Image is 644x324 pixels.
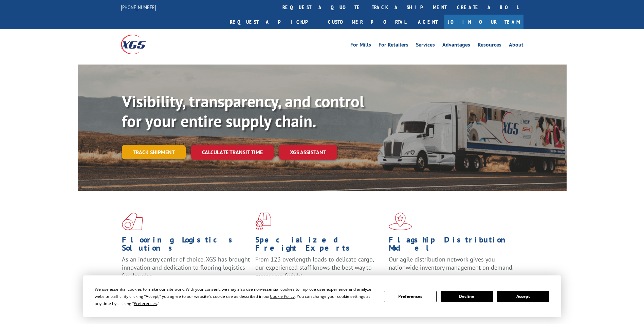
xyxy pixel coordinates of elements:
a: Services [416,42,435,50]
a: Track shipment [122,145,186,159]
img: xgs-icon-flagship-distribution-model-red [389,213,412,230]
a: XGS ASSISTANT [279,145,337,160]
div: Cookie Consent Prompt [83,275,561,317]
a: Join Our Team [444,15,523,29]
h1: Specialized Freight Experts [255,236,384,255]
button: Accept [497,291,549,302]
img: xgs-icon-total-supply-chain-intelligence-red [122,213,143,230]
img: xgs-icon-focused-on-flooring-red [255,213,271,230]
h1: Flooring Logistics Solutions [122,236,250,255]
span: Preferences [134,301,157,306]
a: Resources [478,42,501,50]
b: Visibility, transparency, and control for your entire supply chain. [122,91,364,131]
p: From 123 overlength loads to delicate cargo, our experienced staff knows the best way to move you... [255,255,384,286]
a: [PHONE_NUMBER] [121,4,156,11]
a: Calculate transit time [191,145,274,160]
a: Request a pickup [225,15,323,29]
a: For Retailers [379,42,408,50]
a: Customer Portal [323,15,411,29]
button: Decline [441,291,493,302]
span: Cookie Policy [270,293,295,299]
h1: Flagship Distribution Model [389,236,517,255]
a: For Mills [350,42,371,50]
span: As an industry carrier of choice, XGS has brought innovation and dedication to flooring logistics... [122,255,250,280]
a: About [509,42,523,50]
a: Agent [411,15,444,29]
a: Advantages [442,42,470,50]
button: Preferences [384,291,436,302]
div: We use essential cookies to make our site work. With your consent, we may also use non-essential ... [95,286,376,307]
span: Our agile distribution network gives you nationwide inventory management on demand. [389,255,514,271]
